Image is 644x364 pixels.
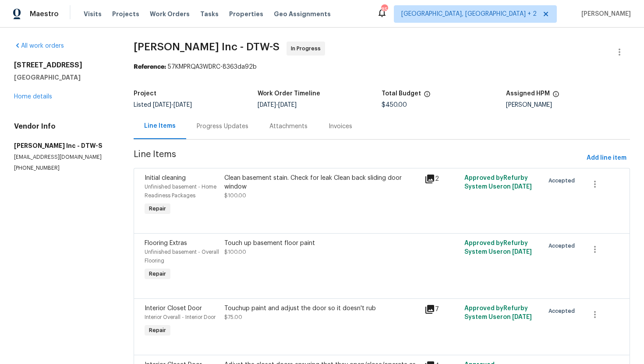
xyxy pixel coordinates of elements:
[30,10,59,18] span: Maestro
[224,315,242,320] span: $75.00
[134,91,156,97] h5: Project
[145,305,202,311] span: Interior Closet Door
[512,249,532,255] span: [DATE]
[224,193,246,198] span: $100.00
[578,10,631,18] span: [PERSON_NAME]
[84,10,102,18] span: Visits
[145,204,170,213] span: Repair
[258,102,276,108] span: [DATE]
[224,174,419,191] div: Clean basement stain. Check for leak Clean back sliding door window
[134,64,166,70] b: Reference:
[506,91,550,97] h5: Assigned HPM
[112,10,139,18] span: Projects
[274,10,331,18] span: Geo Assignments
[381,5,387,14] div: 85
[512,314,532,320] span: [DATE]
[229,10,263,18] span: Properties
[506,102,630,108] div: [PERSON_NAME]
[258,102,297,108] span: -
[224,239,419,248] div: Touch up basement floor paint
[14,43,64,49] a: All work orders
[583,150,630,166] button: Add line item
[14,61,113,70] h2: [STREET_ADDRESS]
[424,91,431,102] span: The total cost of line items that have been proposed by Opendoor. This sum includes line items th...
[145,175,186,181] span: Initial cleaning
[145,184,216,198] span: Unfinished basement - Home Readiness Packages
[14,154,113,161] p: [EMAIL_ADDRESS][DOMAIN_NAME]
[145,315,216,320] span: Interior Overall - Interior Door
[548,307,578,315] span: Accepted
[425,304,459,315] div: 7
[269,122,308,131] div: Attachments
[145,240,187,246] span: Flooring Extras
[153,102,192,108] span: -
[464,305,532,320] span: Approved by Refurby System User on
[425,174,459,184] div: 2
[464,240,532,255] span: Approved by Refurby System User on
[512,184,532,190] span: [DATE]
[144,122,176,130] div: Line Items
[14,164,113,172] p: [PHONE_NUMBER]
[382,91,421,97] h5: Total Budget
[134,150,583,166] span: Line Items
[145,249,219,263] span: Unfinished basement - Overall Flooring
[258,91,320,97] h5: Work Order Timeline
[587,153,626,164] span: Add line item
[14,94,52,100] a: Home details
[382,102,407,108] span: $450.00
[134,63,630,71] div: 57KMPRQA3WDRC-8363da92b
[153,102,171,108] span: [DATE]
[150,10,190,18] span: Work Orders
[134,42,280,52] span: [PERSON_NAME] Inc - DTW-S
[173,102,192,108] span: [DATE]
[329,122,352,131] div: Invoices
[552,91,559,102] span: The hpm assigned to this work order.
[548,241,578,250] span: Accepted
[291,44,324,53] span: In Progress
[14,122,113,131] h4: Vendor Info
[224,249,246,255] span: $100.00
[224,304,419,313] div: Touchup paint and adjust the door so it doesn't rub
[145,326,170,335] span: Repair
[401,10,537,18] span: [GEOGRAPHIC_DATA], [GEOGRAPHIC_DATA] + 2
[134,102,192,108] span: Listed
[278,102,297,108] span: [DATE]
[14,73,113,82] h5: [GEOGRAPHIC_DATA]
[197,122,248,131] div: Progress Updates
[464,175,532,190] span: Approved by Refurby System User on
[548,176,578,185] span: Accepted
[145,269,170,278] span: Repair
[14,141,113,150] h5: [PERSON_NAME] Inc - DTW-S
[200,11,219,17] span: Tasks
